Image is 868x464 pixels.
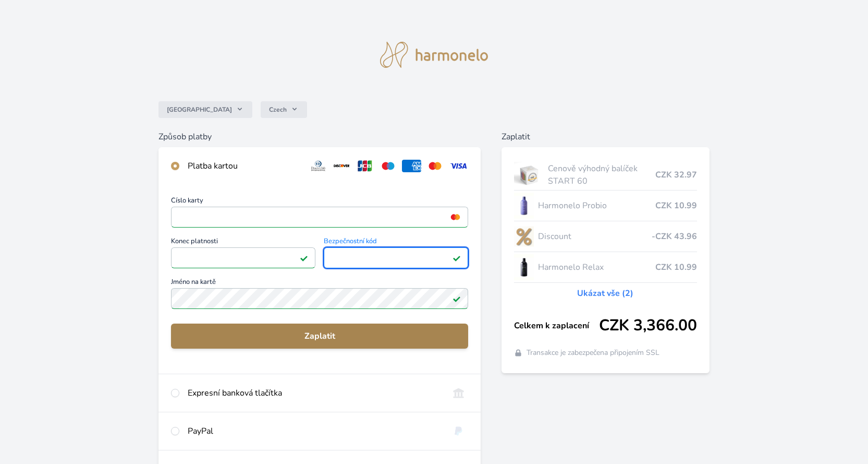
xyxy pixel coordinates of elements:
[171,288,468,309] input: Jméno na kartěPlatné pole
[449,160,468,172] img: visa.svg
[324,238,468,247] span: Bezpečnostní kód
[167,105,232,114] span: [GEOGRAPHIC_DATA]
[514,319,599,332] span: Celkem k zaplacení
[188,387,441,399] div: Expresní banková tlačítka
[380,42,488,68] img: logo.svg
[188,425,441,437] div: PayPal
[402,160,421,172] img: amex.svg
[261,101,307,118] button: Czech
[378,160,398,172] img: maestro.svg
[269,105,287,114] span: Czech
[171,197,468,207] span: Číslo karty
[599,316,697,335] span: CZK 3,366.00
[171,238,315,247] span: Konec platnosti
[296,253,310,263] img: Konec platnosti
[538,199,655,212] span: Harmonelo Probio
[527,348,659,358] span: Transakce je zabezpečena připojením SSL
[453,254,461,262] img: Platné pole
[538,230,652,243] span: Discount
[171,279,468,288] span: Jméno na kartě
[577,287,633,300] a: Ukázat vše (2)
[188,160,300,172] div: Platba kartou
[171,324,468,349] button: Zaplatit
[514,254,534,280] img: CLEAN_RELAX_se_stinem_x-lo.jpg
[300,254,308,262] img: Platné pole
[655,261,697,273] span: CZK 10.99
[356,160,375,172] img: jcb.svg
[502,130,710,143] h6: Zaplatit
[449,387,468,399] img: onlineBanking_CZ.svg
[652,230,697,243] span: -CZK 43.96
[655,169,697,181] span: CZK 32.97
[655,199,697,212] span: CZK 10.99
[453,294,461,303] img: Platné pole
[176,210,463,224] iframe: Iframe pro číslo karty
[448,212,462,222] img: mc
[328,251,463,265] iframe: Iframe pro bezpečnostní kód
[158,101,252,118] button: [GEOGRAPHIC_DATA]
[309,160,328,172] img: diners.svg
[332,160,351,172] img: discover.svg
[449,425,468,437] img: paypal.svg
[158,130,481,143] h6: Způsob platby
[514,223,534,249] img: discount-lo.png
[179,330,460,342] span: Zaplatit
[176,251,311,265] iframe: Iframe pro datum vypršení platnosti
[425,160,445,172] img: mc.svg
[514,193,534,219] img: CLEAN_PROBIO_se_stinem_x-lo.jpg
[514,162,544,188] img: start.jpg
[538,261,655,273] span: Harmonelo Relax
[548,162,655,187] span: Cenově výhodný balíček START 60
